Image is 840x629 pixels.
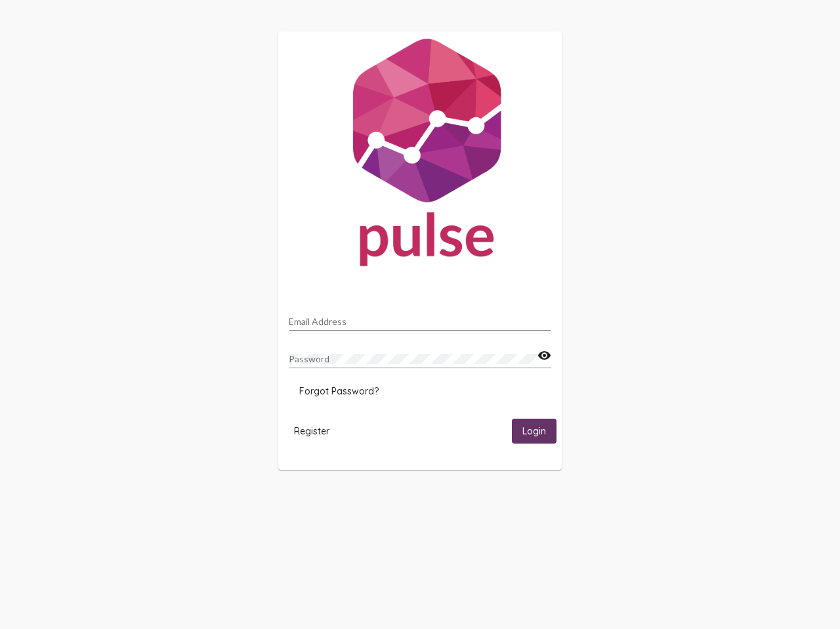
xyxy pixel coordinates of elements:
[294,425,329,437] span: Register
[289,379,389,403] button: Forgot Password?
[537,348,551,364] mat-icon: visibility
[512,419,556,443] button: Login
[278,31,562,279] img: Pulse For Good Logo
[299,385,379,397] span: Forgot Password?
[522,426,546,438] span: Login
[283,419,340,443] button: Register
